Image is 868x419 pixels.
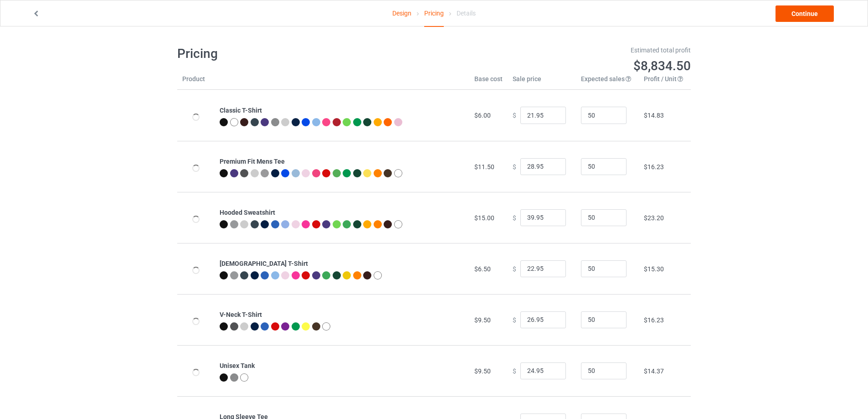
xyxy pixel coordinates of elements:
b: Hooded Sweatshirt [220,209,275,216]
a: Design [392,0,411,26]
span: $ [513,265,516,272]
span: $14.83 [644,112,664,119]
img: heather_texture.png [230,373,238,382]
img: heather_texture.png [261,169,269,177]
span: $9.50 [474,316,491,324]
th: Product [177,74,215,90]
span: $11.50 [474,163,494,171]
span: $16.23 [644,316,664,324]
span: $14.37 [644,367,664,375]
b: Classic T-Shirt [220,107,262,114]
span: $ [513,214,516,221]
b: [DEMOGRAPHIC_DATA] T-Shirt [220,260,308,267]
span: $8,834.50 [633,58,691,73]
span: $15.30 [644,265,664,273]
h1: Pricing [177,46,428,62]
div: Estimated total profit [441,46,691,55]
span: $23.20 [644,214,664,222]
b: Unisex Tank [220,362,255,369]
th: Profit / Unit [639,74,691,90]
b: V-Neck T-Shirt [220,311,262,318]
b: Premium Fit Mens Tee [220,158,285,165]
span: $ [513,316,516,323]
th: Base cost [469,74,508,90]
th: Sale price [508,74,576,90]
span: $9.50 [474,367,491,375]
th: Expected sales [576,74,639,90]
span: $ [513,367,516,374]
span: $ [513,163,516,170]
div: Pricing [424,0,444,27]
span: $15.00 [474,214,494,222]
span: $6.50 [474,265,491,273]
img: heather_texture.png [271,118,279,126]
a: Continue [776,5,834,22]
span: $6.00 [474,112,491,119]
span: $ [513,112,516,119]
span: $16.23 [644,163,664,171]
div: Details [457,0,476,26]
